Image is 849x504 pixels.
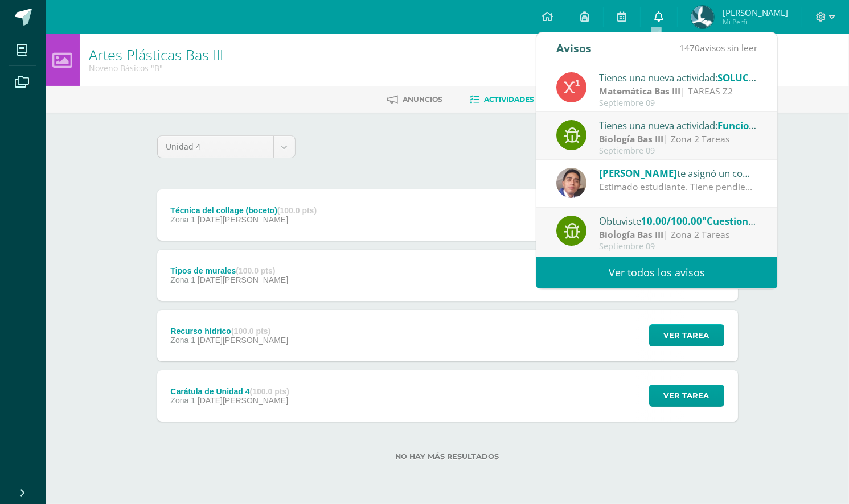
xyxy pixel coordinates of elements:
[599,166,757,180] div: te asignó un comentario en 'Cuestionario: la libertad' para 'Biología Bas III'
[599,85,680,97] strong: Matemática Bas III
[166,136,265,158] span: Unidad 4
[157,452,738,461] label: No hay más resultados
[556,168,586,198] img: 2a2a9cd9dbe58da07c13c0bf73641d63.png
[231,327,270,336] strong: (100.0 pts)
[599,133,663,145] strong: Biología Bas III
[702,214,826,228] span: "Cuestionario: la libertad"
[679,42,757,54] span: avisos sin leer
[599,213,757,228] div: Obtuviste en
[664,325,709,346] span: Ver tarea
[198,215,288,224] span: [DATE][PERSON_NAME]
[599,70,757,85] div: Tienes una nueva actividad:
[649,324,724,346] button: Ver tarea
[723,7,788,18] span: [PERSON_NAME]
[599,228,663,241] strong: Biología Bas III
[198,396,288,405] span: [DATE][PERSON_NAME]
[170,336,195,345] span: Zona 1
[536,257,777,288] a: Ver todos los avisos
[641,214,702,228] span: 10.00/100.00
[470,90,535,109] a: Actividades
[388,90,443,109] a: Anuncios
[599,146,757,156] div: Septiembre 09
[485,95,535,104] span: Actividades
[198,275,288,284] span: [DATE][PERSON_NAME]
[649,385,724,407] button: Ver tarea
[170,215,195,224] span: Zona 1
[250,387,289,396] strong: (100.0 pts)
[170,206,317,215] div: Técnica del collage (boceto)
[170,266,288,275] div: Tipos de murales
[717,71,793,84] span: SOLUCIÓN EFU3
[236,266,275,275] strong: (100.0 pts)
[691,6,714,28] img: b9dee08b6367668a29d4a457eadb46b5.png
[170,387,289,396] div: Carátula de Unidad 4
[599,228,757,241] div: | Zona 2 Tareas
[599,118,757,133] div: Tienes una nueva actividad:
[89,63,223,73] div: Noveno Básicos 'B'
[599,242,757,251] div: Septiembre 09
[599,98,757,108] div: Septiembre 09
[679,42,700,54] span: 1470
[170,275,195,284] span: Zona 1
[664,385,709,406] span: Ver tarea
[599,85,757,98] div: | TAREAS Z2
[170,396,195,405] span: Zona 1
[599,133,757,146] div: | Zona 2 Tareas
[599,167,677,180] span: [PERSON_NAME]
[170,327,288,336] div: Recurso hídrico
[89,47,223,63] h1: Artes Plásticas Bas III
[723,17,788,27] span: Mi Perfil
[89,45,223,64] a: Artes Plásticas Bas III
[158,136,295,158] a: Unidad 4
[556,32,592,64] div: Avisos
[599,180,757,193] div: Estimado estudiante. Tiene pendiente esta actividad. Se e brinda la oportunidad de entregarla el ...
[277,206,317,215] strong: (100.0 pts)
[403,95,443,104] span: Anuncios
[198,336,288,345] span: [DATE][PERSON_NAME]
